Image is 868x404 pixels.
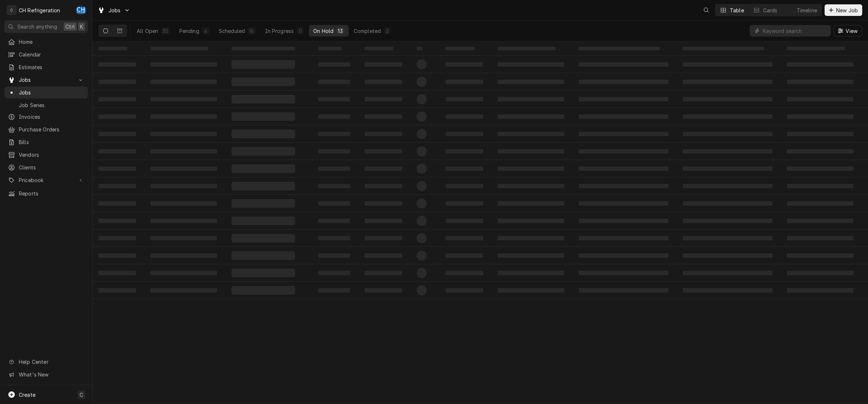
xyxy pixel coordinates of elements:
[683,271,773,275] span: ‌
[231,234,295,243] span: ‌
[579,184,668,188] span: ‌
[365,184,402,188] span: ‌
[365,167,402,171] span: ‌
[318,236,350,240] span: ‌
[498,62,564,67] span: ‌
[4,20,88,33] button: Search anythingCtrlK
[98,97,136,101] span: ‌
[98,288,136,293] span: ‌
[683,132,773,136] span: ‌
[834,25,862,37] button: View
[231,199,295,208] span: ‌
[19,138,84,146] span: Bills
[4,149,88,161] a: Vendors
[4,87,88,98] a: Jobs
[417,164,427,174] span: ‌
[498,236,564,240] span: ‌
[579,62,668,67] span: ‌
[417,111,427,122] span: ‌
[150,167,217,171] span: ‌
[417,233,427,243] span: ‌
[19,113,84,121] span: Invoices
[19,51,84,58] span: Calendar
[19,164,84,171] span: Clients
[579,132,668,136] span: ‌
[365,236,402,240] span: ‌
[417,77,427,87] span: ‌
[19,190,84,197] span: Reports
[19,371,84,378] span: What's New
[787,236,854,240] span: ‌
[683,167,773,171] span: ‌
[446,253,483,258] span: ‌
[417,216,427,226] span: ‌
[579,271,668,275] span: ‌
[446,219,483,223] span: ‌
[318,62,350,67] span: ‌
[4,36,88,48] a: Home
[93,41,868,404] table: On Hold Jobs List Loading
[579,114,668,119] span: ‌
[265,27,294,35] div: In Progress
[417,251,427,261] span: ‌
[417,59,427,70] span: ‌
[231,95,295,104] span: ‌
[231,130,295,138] span: ‌
[787,62,854,67] span: ‌
[19,89,84,96] span: Jobs
[365,219,402,223] span: ‌
[579,149,668,153] span: ‌
[683,149,773,153] span: ‌
[365,288,402,293] span: ‌
[683,97,773,101] span: ‌
[787,97,854,101] span: ‌
[763,7,778,14] div: Cards
[683,47,764,50] span: ‌
[498,47,556,50] span: ‌
[150,47,208,50] span: ‌
[446,201,483,206] span: ‌
[150,80,217,84] span: ‌
[150,114,217,119] span: ‌
[162,27,168,35] div: 35
[150,201,217,206] span: ‌
[231,77,295,86] span: ‌
[231,286,295,295] span: ‌
[498,219,564,223] span: ‌
[19,176,73,184] span: Pricebook
[787,288,854,293] span: ‌
[318,184,350,188] span: ‌
[231,147,295,156] span: ‌
[446,80,483,84] span: ‌
[579,288,668,293] span: ‌
[231,60,295,69] span: ‌
[231,164,295,173] span: ‌
[150,97,217,101] span: ‌
[446,288,483,293] span: ‌
[98,114,136,119] span: ‌
[446,184,483,188] span: ‌
[787,167,854,171] span: ‌
[76,5,86,15] div: CH
[98,149,136,153] span: ‌
[338,27,342,35] div: 13
[787,114,854,119] span: ‌
[498,288,564,293] span: ‌
[498,184,564,188] span: ‌
[231,216,295,225] span: ‌
[787,271,854,275] span: ‌
[95,4,133,16] a: Go to Jobs
[4,123,88,135] a: Purchase Orders
[385,27,390,35] div: 2
[446,149,483,153] span: ‌
[579,97,668,101] span: ‌
[4,49,88,60] a: Calendar
[825,4,862,16] button: New Job
[98,62,136,67] span: ‌
[318,114,350,119] span: ‌
[446,236,483,240] span: ‌
[446,271,483,275] span: ‌
[80,391,83,399] span: C
[498,80,564,84] span: ‌
[150,288,217,293] span: ‌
